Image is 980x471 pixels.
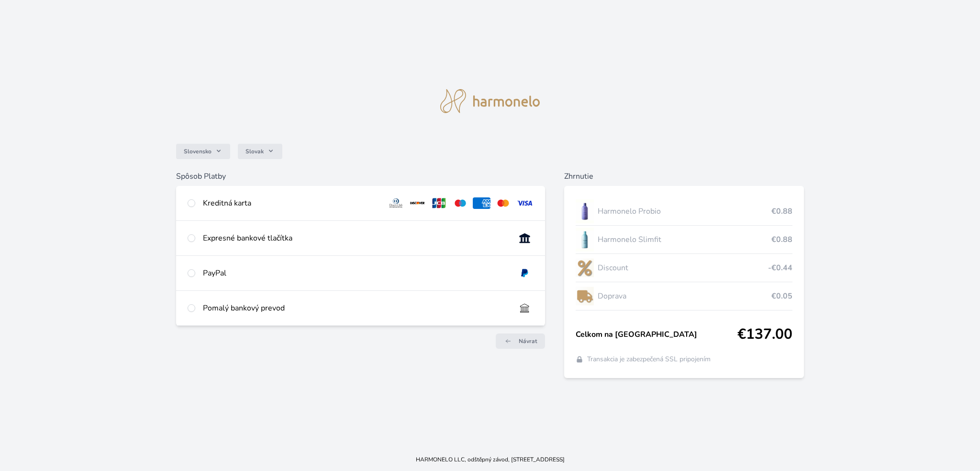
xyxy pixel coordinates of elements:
[452,197,469,209] img: maestro.svg
[516,232,534,244] img: onlineBanking_SK.svg
[203,302,508,314] div: Pomalý bankový prevod
[737,326,792,343] span: €137.00
[598,262,768,274] span: Discount
[473,197,490,209] img: amex.svg
[176,144,230,159] button: Slovensko
[245,148,264,155] span: Slovak
[387,197,405,209] img: diners.svg
[598,206,771,217] span: Harmonelo Probio
[516,302,534,314] img: bankTransfer_IBAN.svg
[576,228,594,252] img: SLIMFIT_se_stinem_x-lo.jpg
[576,256,594,280] img: discount-lo.png
[184,148,212,155] span: Slovensko
[587,355,711,364] span: Transakcia je zabezpečená SSL pripojením
[771,290,792,302] span: €0.05
[576,199,594,223] img: CLEAN_PROBIO_se_stinem_x-lo.jpg
[516,267,534,279] img: paypal.svg
[564,171,804,182] h6: Zhrnutie
[576,329,737,340] span: Celkom na [GEOGRAPHIC_DATA]
[771,206,792,217] span: €0.88
[496,333,545,349] a: Návrat
[440,89,540,113] img: logo.svg
[519,337,537,345] span: Návrat
[494,197,512,209] img: mc.svg
[516,197,534,209] img: visa.svg
[598,234,771,245] span: Harmonelo Slimfit
[771,234,792,245] span: €0.88
[238,144,282,159] button: Slovak
[430,197,448,209] img: jcb.svg
[203,197,379,209] div: Kreditná karta
[576,284,594,308] img: delivery-lo.png
[203,232,508,244] div: Expresné bankové tlačítka
[203,267,508,279] div: PayPal
[768,262,792,274] span: -€0.44
[176,171,545,182] h6: Spôsob Platby
[409,197,426,209] img: discover.svg
[598,290,771,302] span: Doprava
